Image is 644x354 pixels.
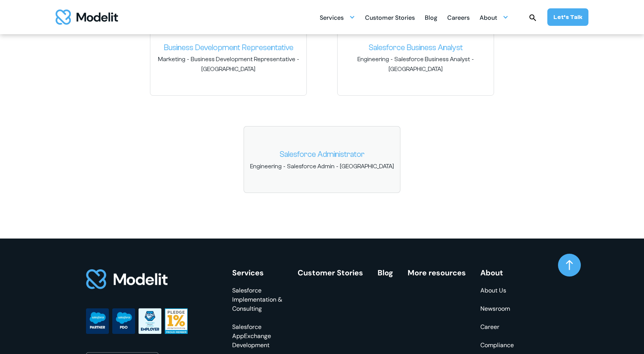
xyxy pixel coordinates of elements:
a: Customer Stories [365,10,415,25]
a: Salesforce Business Analyst [344,42,488,54]
div: Customer Stories [365,11,415,26]
span: Marketing [158,55,185,63]
span: Salesforce Admin [287,162,335,171]
img: arrow up [566,260,573,270]
a: Salesforce Administrator [250,149,394,161]
a: Let’s Talk [547,8,588,26]
span: [GEOGRAPHIC_DATA] [389,65,443,73]
div: Blog [425,11,437,26]
div: Careers [447,11,470,26]
a: Blog [378,268,393,278]
a: Newsroom [480,304,514,313]
a: More resources [408,268,466,278]
a: Blog [425,10,437,25]
span: [GEOGRAPHIC_DATA] [201,65,255,73]
div: About [480,10,509,25]
span: - - [156,55,300,73]
a: Customer Stories [298,268,363,278]
a: home [56,9,118,25]
span: [GEOGRAPHIC_DATA] [340,162,394,171]
span: Salesforce Business Analyst [394,55,470,63]
a: About Us [480,286,514,295]
div: Let’s Talk [553,13,582,21]
a: Compliance [480,341,514,350]
span: Engineering [357,55,389,63]
span: - - [250,162,394,171]
span: - - [344,55,488,73]
span: Engineering [250,162,282,171]
div: Services [320,10,355,25]
div: Services [232,269,283,277]
a: Career [480,322,514,332]
img: footer logo [86,269,168,290]
div: About [480,269,514,277]
a: Salesforce Implementation & Consulting [232,286,283,313]
span: Business Development Representative [191,55,295,63]
a: Careers [447,10,470,25]
a: Salesforce AppExchange Development [232,322,283,350]
div: Services [320,11,344,26]
a: Business Development Representative [156,42,300,54]
img: modelit logo [56,9,118,25]
div: About [480,11,497,26]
